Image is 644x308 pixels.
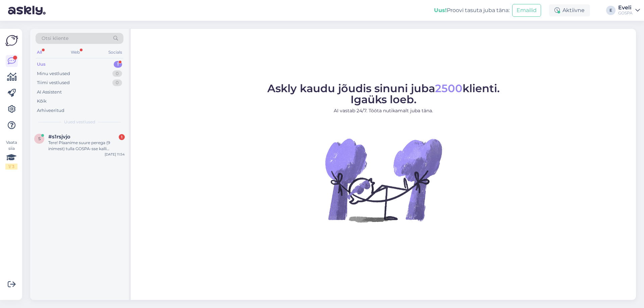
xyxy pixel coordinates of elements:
[37,89,62,96] div: AI Assistent
[69,48,81,57] div: Web
[36,48,43,57] div: All
[618,5,640,16] a: EveliGOSPA
[37,79,70,86] div: Tiimi vestlused
[512,4,541,17] button: Emailid
[37,61,46,68] div: Uus
[37,107,64,114] div: Arhiveeritud
[267,82,500,106] span: Askly kaudu jõudis sinuni juba klienti. Igaüks loeb.
[5,164,17,170] div: 1 / 3
[5,139,17,170] div: Vaata siia
[48,140,125,152] div: Tere! Plaanime suure perega (9 inimest) tulla GOSPA-sse kalli pereliikme sünnipäeva tähistama nin...
[434,7,447,13] b: Uus!
[434,6,509,14] div: Proovi tasuta juba täna:
[37,98,47,105] div: Kõik
[112,70,122,77] div: 0
[435,82,463,95] span: 2500
[606,6,615,15] div: E
[323,120,444,240] img: No Chat active
[267,107,500,114] p: AI vastab 24/7. Tööta nutikamalt juba täna.
[549,4,590,16] div: Aktiivne
[114,61,122,68] div: 1
[64,119,95,125] span: Uued vestlused
[5,34,18,47] img: Askly Logo
[37,70,70,77] div: Minu vestlused
[112,79,122,86] div: 0
[38,136,41,141] span: s
[119,134,125,140] div: 1
[618,5,633,10] div: Eveli
[618,10,633,16] div: GOSPA
[107,48,123,57] div: Socials
[42,35,68,42] span: Otsi kliente
[48,134,70,140] span: #s1rsjvjo
[105,152,125,157] div: [DATE] 11:54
